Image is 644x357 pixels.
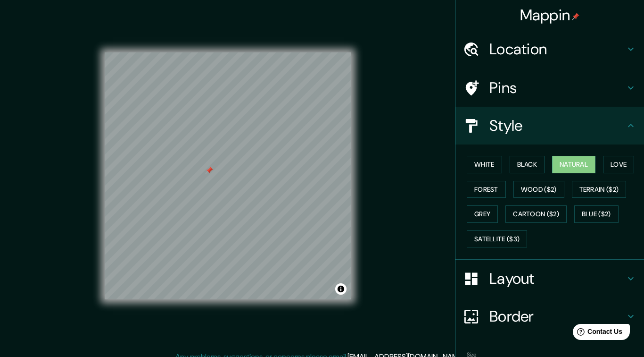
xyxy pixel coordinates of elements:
[489,40,625,59] h4: Location
[603,156,634,173] button: Love
[467,156,502,173] button: White
[455,297,644,335] div: Border
[467,181,506,198] button: Forest
[467,230,527,248] button: Satellite ($3)
[560,320,634,347] iframe: Help widget launcher
[455,107,644,144] div: Style
[572,13,579,20] img: pin-icon.png
[489,269,625,288] h4: Layout
[105,52,351,299] canvas: Map
[574,205,619,223] button: Blue ($2)
[510,156,545,173] button: Black
[572,181,627,198] button: Terrain ($2)
[520,6,580,25] h4: Mappin
[455,260,644,297] div: Layout
[505,205,567,223] button: Cartoon ($2)
[489,78,625,97] h4: Pins
[455,30,644,68] div: Location
[513,181,564,198] button: Wood ($2)
[489,307,625,326] h4: Border
[552,156,595,173] button: Natural
[467,205,498,223] button: Grey
[455,69,644,107] div: Pins
[335,283,347,295] button: Toggle attribution
[489,116,625,135] h4: Style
